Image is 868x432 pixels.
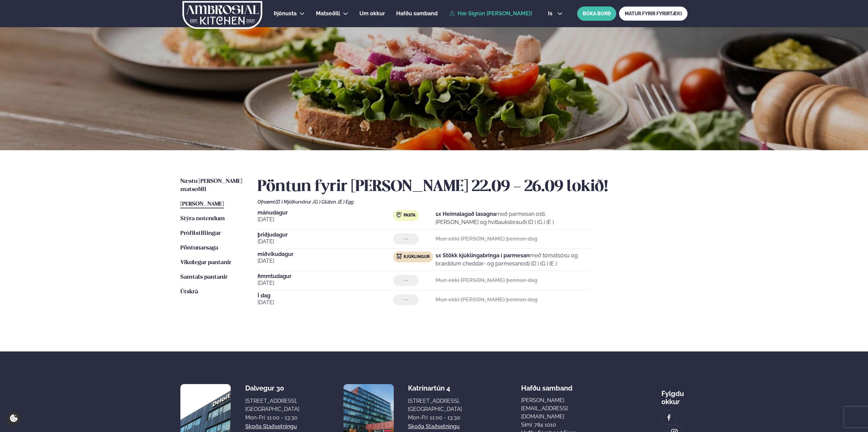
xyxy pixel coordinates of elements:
a: [PERSON_NAME] [180,200,224,208]
span: (E ) Egg [338,199,354,205]
img: logo [182,1,263,29]
button: BÓKA BORÐ [577,6,616,21]
strong: 1x Stökk kjúklingabringa í parmesan [436,252,530,259]
span: Matseðill [316,10,340,17]
span: [DATE] [258,298,393,307]
span: Útskrá [180,289,198,295]
span: fimmtudagur [258,274,393,279]
a: Hæ Sigrún [PERSON_NAME]! [449,11,532,17]
div: Mon-Fri: 11:00 - 13:30 [245,414,299,422]
a: Þjónusta [274,10,297,18]
span: is [548,11,554,16]
span: mánudagur [258,210,393,215]
span: Hafðu samband [396,10,438,17]
span: Prófílstillingar [180,230,221,236]
div: Fylgdu okkur [661,384,688,406]
span: --- [403,236,408,242]
button: is [543,11,568,16]
span: Pöntunarsaga [180,245,218,251]
strong: Mun ekki [PERSON_NAME] þennan dag [436,236,537,242]
p: með tómatsósu og bræddum cheddar- og parmesanosti (D ) (G ) (E ) [436,252,590,268]
img: chicken.svg [396,254,402,259]
h2: Pöntun fyrir [PERSON_NAME] 22.09 - 26.09 lokið! [258,177,688,196]
span: Samtals pantanir [180,274,228,280]
span: Næstu [PERSON_NAME] matseðill [180,178,242,192]
span: [PERSON_NAME] [180,201,224,207]
div: Dalvegur 30 [245,384,299,392]
div: Mon-Fri: 11:00 - 13:30 [408,414,462,422]
div: Katrínartún 4 [408,384,462,392]
a: Næstu [PERSON_NAME] matseðill [180,177,244,194]
a: MATUR FYRIR FYRIRTÆKI [619,6,688,21]
a: Útskrá [180,288,198,296]
span: Kjúklingur [404,254,430,260]
span: Hafðu samband [521,379,572,392]
span: miðvikudagur [258,252,393,257]
span: --- [403,278,408,283]
span: --- [403,297,408,303]
span: [DATE] [258,279,393,287]
img: image alt [665,414,673,421]
p: Sími: 784 1010 [521,421,603,429]
a: image alt [662,410,676,425]
span: [DATE] [258,257,393,265]
a: Skoða staðsetningu [408,422,460,431]
img: pasta.svg [396,212,402,218]
a: Cookie settings [7,411,21,425]
strong: 1x Heimalagað lasagna [436,211,496,217]
strong: Mun ekki [PERSON_NAME] þennan dag [436,277,537,283]
a: Matseðill [316,10,340,18]
div: Ofnæmi: [258,199,688,205]
a: [PERSON_NAME][EMAIL_ADDRESS][DOMAIN_NAME] [521,396,603,421]
span: Um okkur [359,10,385,17]
span: Í dag [258,293,393,298]
a: Samtals pantanir [180,273,228,281]
a: Um okkur [359,10,385,18]
span: Stýra notendum [180,216,225,222]
a: Stýra notendum [180,215,225,223]
span: (D ) Mjólkurvörur , [276,199,313,205]
span: [DATE] [258,215,393,224]
span: Pasta [404,213,415,218]
span: Þjónusta [274,10,297,17]
span: þriðjudagur [258,232,393,238]
span: [DATE] [258,238,393,246]
span: Vikulegar pantanir [180,260,231,265]
strong: Mun ekki [PERSON_NAME] þennan dag [436,296,537,303]
p: með parmesan osti, [PERSON_NAME] og hvítlauksbrauði (D ) (G ) (E ) [436,210,590,226]
a: Skoða staðsetningu [245,422,297,431]
div: [STREET_ADDRESS], [GEOGRAPHIC_DATA] [408,397,462,413]
a: Vikulegar pantanir [180,259,231,267]
a: Hafðu samband [396,10,438,18]
span: (G ) Glúten , [313,199,338,205]
div: [STREET_ADDRESS], [GEOGRAPHIC_DATA] [245,397,299,413]
a: Prófílstillingar [180,229,221,238]
a: Pöntunarsaga [180,244,218,252]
